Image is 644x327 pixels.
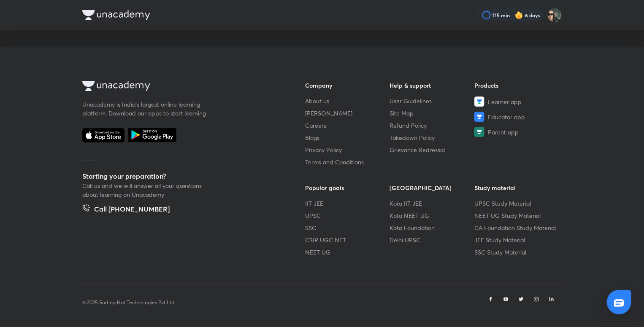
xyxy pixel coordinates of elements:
p: Call us and we will answer all your questions about learning on Unacademy [82,181,209,199]
p: © 2025 Sorting Hat Technologies Pvt Ltd [82,299,174,306]
a: About us [305,96,390,105]
a: JEE Study Material [474,236,559,244]
a: Company Logo [82,81,278,93]
p: Unacademy is India’s largest online learning platform. Download our apps to start learning [82,100,209,118]
h5: Call [PHONE_NUMBER] [94,204,170,216]
img: Educator app [474,112,484,122]
a: Blogs [305,133,390,142]
span: Careers [305,121,326,130]
a: Kota IIT JEE [390,199,475,208]
a: Learner app [474,96,559,107]
a: IIT JEE [305,199,390,208]
a: Careers [305,121,390,130]
a: Delhi UPSC [390,236,475,244]
a: CA Foundation Study Material [474,223,559,232]
span: Learner app [488,97,522,106]
h6: Company [305,81,390,90]
a: NEET UG Study Material [474,211,559,220]
a: UPSC [305,211,390,220]
a: NEET UG [305,248,390,257]
a: [PERSON_NAME] [305,109,390,118]
a: Grievance Redressal [390,145,475,154]
a: SSC Study Material [474,248,559,257]
a: Terms and Conditions [305,158,390,166]
img: Company Logo [82,81,150,91]
a: Takedown Policy [390,133,475,142]
img: streak [515,11,523,19]
h5: Starting your preparation? [82,171,278,181]
a: Privacy Policy [305,145,390,154]
span: Parent app [488,128,519,137]
a: Refund Policy [390,121,475,130]
h6: [GEOGRAPHIC_DATA] [390,183,475,192]
a: Kota NEET UG [390,211,475,220]
h6: Products [474,81,559,90]
span: Educator app [488,113,525,121]
a: Educator app [474,112,559,122]
img: Company Logo [82,10,150,20]
a: Call [PHONE_NUMBER] [82,204,170,216]
a: User Guidelines [390,96,475,105]
img: Parent app [474,127,484,137]
h6: Help & support [390,81,475,90]
h6: Study material [474,183,559,192]
a: UPSC Study Material [474,199,559,208]
a: CSIR UGC NET [305,236,390,244]
a: Parent app [474,127,559,137]
a: Site Map [390,109,475,118]
a: Kota Foundation [390,223,475,232]
h6: Popular goals [305,183,390,192]
img: Learner app [474,96,484,107]
a: SSC [305,223,390,232]
img: Arihant [547,8,562,22]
